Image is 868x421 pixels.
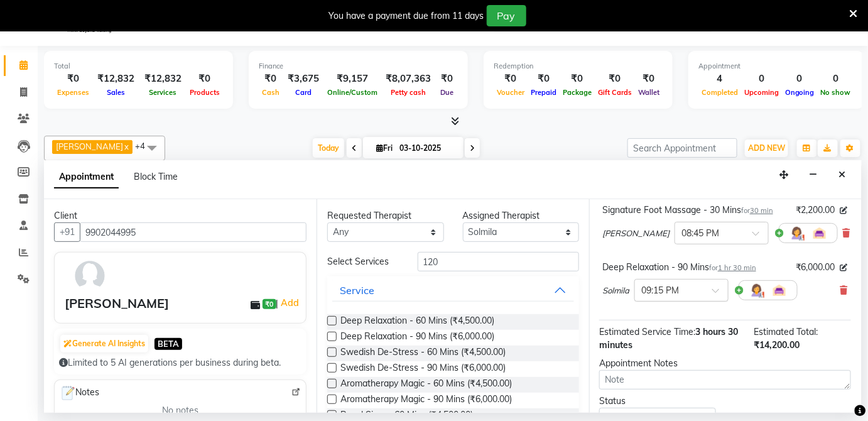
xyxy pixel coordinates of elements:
[709,263,756,272] small: for
[528,72,560,86] div: ₹0
[279,295,301,310] a: Add
[259,61,458,72] div: Finance
[602,261,756,274] div: Deep Relaxation - 90 Mins
[635,72,663,86] div: ₹0
[292,88,315,97] span: Card
[749,283,764,298] img: Hairdresser.png
[155,338,182,350] span: BETA
[332,279,574,302] button: Service
[418,252,579,271] input: Search by service name
[146,88,180,97] span: Services
[602,204,773,217] div: Signature Foot Massage - 30 Mins
[187,88,223,97] span: Products
[381,72,436,86] div: ₹8,07,363
[718,263,756,272] span: 1 hr 30 min
[340,377,512,393] span: Aromatherapy Magic - 60 Mins (₹4,500.00)
[283,72,324,86] div: ₹3,675
[139,72,187,86] div: ₹12,832
[741,72,782,86] div: 0
[754,326,818,337] span: Estimated Total:
[789,226,805,241] img: Hairdresser.png
[698,88,741,97] span: Completed
[318,255,408,268] div: Select Services
[259,88,283,97] span: Cash
[818,72,854,86] div: 0
[65,294,169,313] div: [PERSON_NAME]
[840,207,848,214] i: Edit price
[135,141,155,151] span: +4
[599,326,695,337] span: Estimated Service Time:
[833,165,852,185] button: Close
[487,5,526,26] button: Pay
[627,138,737,158] input: Search Appointment
[602,227,670,240] span: [PERSON_NAME]
[340,330,494,346] span: Deep Relaxation - 90 Mins (₹6,000.00)
[187,72,223,86] div: ₹0
[748,143,785,153] span: ADD NEW
[388,88,429,97] span: Petty cash
[599,395,716,408] div: Status
[162,404,198,417] span: No notes
[602,285,629,297] span: Solmila
[60,385,99,402] span: Notes
[54,222,80,242] button: +91
[324,88,381,97] span: Online/Custom
[54,72,92,86] div: ₹0
[436,72,458,86] div: ₹0
[340,393,512,408] span: Aromatherapy Magic - 90 Mins (₹6,000.00)
[745,139,788,157] button: ADD NEW
[276,295,301,310] span: |
[840,264,848,271] i: Edit price
[595,72,635,86] div: ₹0
[463,209,580,222] div: Assigned Therapist
[782,72,818,86] div: 0
[54,209,307,222] div: Client
[741,206,773,215] small: for
[340,346,506,361] span: Swedish De-Stress - 60 Mins (₹4,500.00)
[60,335,148,353] button: Generate AI Insights
[59,356,301,369] div: Limited to 5 AI generations per business during beta.
[494,88,528,97] span: Voucher
[599,357,851,370] div: Appointment Notes
[698,72,741,86] div: 4
[528,88,560,97] span: Prepaid
[340,314,494,330] span: Deep Relaxation - 60 Mins (₹4,500.00)
[595,88,635,97] span: Gift Cards
[396,139,458,158] input: 2025-10-03
[54,88,92,97] span: Expenses
[327,209,444,222] div: Requested Therapist
[437,88,457,97] span: Due
[340,283,374,298] div: Service
[263,299,276,309] span: ₹0
[329,9,484,23] div: You have a payment due from 11 days
[796,204,835,217] span: ₹2,200.00
[818,88,854,97] span: No show
[259,72,283,86] div: ₹0
[123,141,129,151] a: x
[494,72,528,86] div: ₹0
[741,88,782,97] span: Upcoming
[812,226,827,241] img: Interior.png
[635,88,663,97] span: Wallet
[56,141,123,151] span: [PERSON_NAME]
[560,72,595,86] div: ₹0
[313,138,344,158] span: Today
[54,166,119,189] span: Appointment
[72,258,108,294] img: avatar
[754,339,800,351] span: ₹14,200.00
[560,88,595,97] span: Package
[494,61,663,72] div: Redemption
[80,222,307,242] input: Search by Name/Mobile/Email/Code
[750,206,773,215] span: 30 min
[92,72,139,86] div: ₹12,832
[698,61,854,72] div: Appointment
[373,143,396,153] span: Fri
[340,361,506,377] span: Swedish De-Stress - 90 Mins (₹6,000.00)
[772,283,787,298] img: Interior.png
[796,261,835,274] span: ₹6,000.00
[104,88,128,97] span: Sales
[134,171,178,182] span: Block Time
[782,88,818,97] span: Ongoing
[54,61,223,72] div: Total
[324,72,381,86] div: ₹9,157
